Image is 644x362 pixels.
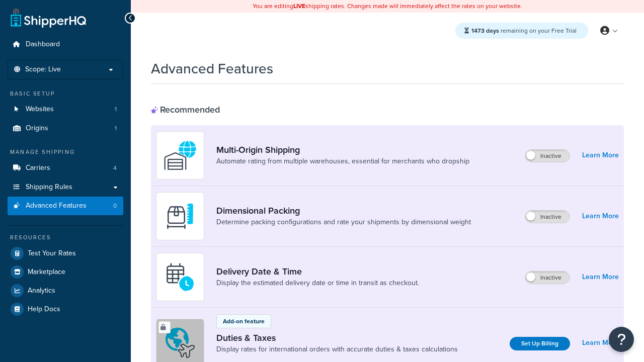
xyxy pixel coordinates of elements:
[582,209,619,223] a: Learn More
[28,305,60,314] span: Help Docs
[8,233,123,242] div: Resources
[8,197,123,215] a: Advanced Features0
[609,327,634,352] button: Open Resource Center
[525,150,570,162] label: Inactive
[8,178,123,197] a: Shipping Rules
[471,26,499,35] strong: 1473 days
[28,268,65,277] span: Marketplace
[163,138,198,173] img: WatD5o0RtDAAAAAElFTkSuQmCC
[8,100,123,119] a: Websites1
[25,65,61,74] span: Scope: Live
[525,211,570,223] label: Inactive
[113,164,117,172] span: 4
[216,266,419,277] a: Delivery Date & Time
[163,259,198,295] img: gfkeb5ejjkALwAAAABJRU5ErkJggg==
[525,271,570,284] label: Inactive
[151,104,220,115] div: Recommended
[8,300,123,318] a: Help Docs
[216,278,419,288] a: Display the estimated delivery date or time in transit as checkout.
[471,26,577,35] span: remaining on your Free Trial
[216,205,471,216] a: Dimensional Packing
[163,199,198,234] img: DTVBYsAAAAAASUVORK5CYII=
[26,105,54,114] span: Websites
[216,344,458,354] a: Display rates for international orders with accurate duties & taxes calculations
[8,119,123,138] li: Origins
[26,202,87,210] span: Advanced Features
[216,156,469,166] a: Automate rating from multiple warehouses, essential for merchants who dropship
[26,124,48,133] span: Origins
[26,40,60,49] span: Dashboard
[8,159,123,177] a: Carriers4
[216,332,458,343] a: Duties & Taxes
[26,183,72,192] span: Shipping Rules
[8,159,123,177] li: Carriers
[8,119,123,138] a: Origins1
[8,282,123,300] a: Analytics
[8,35,123,54] a: Dashboard
[26,164,50,172] span: Carriers
[151,59,273,78] h1: Advanced Features
[113,202,117,210] span: 0
[582,336,619,350] a: Learn More
[8,89,123,98] div: Basic Setup
[8,148,123,156] div: Manage Shipping
[8,197,123,215] li: Advanced Features
[8,100,123,119] li: Websites
[28,287,55,295] span: Analytics
[223,317,265,326] p: Add-on feature
[216,144,469,155] a: Multi-Origin Shipping
[115,124,117,133] span: 1
[216,217,471,227] a: Determine packing configurations and rate your shipments by dimensional weight
[115,105,117,114] span: 1
[8,244,123,262] a: Test Your Rates
[8,263,123,281] a: Marketplace
[28,249,76,258] span: Test Your Rates
[510,337,570,350] a: Set Up Billing
[293,2,305,11] b: LIVE
[582,270,619,284] a: Learn More
[582,148,619,162] a: Learn More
